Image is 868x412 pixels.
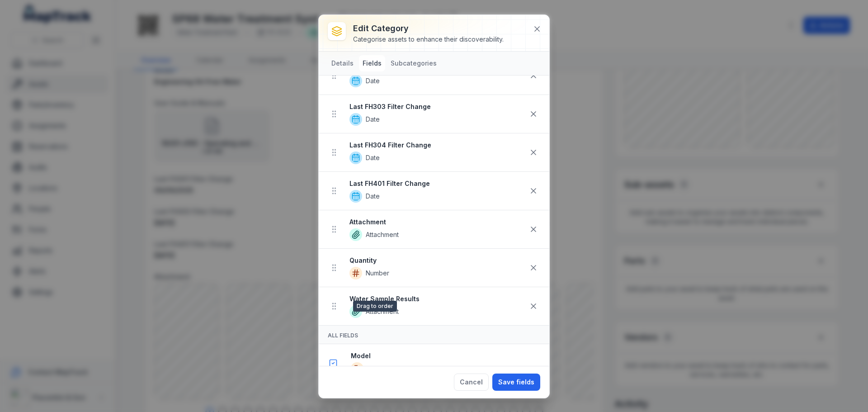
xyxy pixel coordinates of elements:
strong: Water Sample Results [349,294,525,303]
div: Categorise assets to enhance their discoverability. [353,35,504,44]
strong: Attachment [349,218,525,227]
button: Subcategories [387,55,440,71]
h3: Edit category [353,22,504,35]
span: Text [367,364,381,373]
strong: Quantity [349,256,525,265]
span: Drag to order [353,301,397,312]
span: Date [366,192,380,201]
button: Save fields [492,374,540,391]
button: Details [328,55,357,71]
button: Cancel [454,374,489,391]
span: Date [366,153,380,162]
button: Fields [359,55,385,71]
strong: Last FH303 Filter Change [349,102,525,111]
span: Date [366,76,380,85]
span: Attachment [366,307,399,316]
strong: Last FH304 Filter Change [349,141,525,150]
span: All Fields [328,332,358,339]
span: Number [366,269,389,278]
span: Date [366,115,380,124]
strong: Last FH401 Filter Change [349,179,525,188]
span: Attachment [366,230,399,239]
strong: Model [351,351,542,360]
